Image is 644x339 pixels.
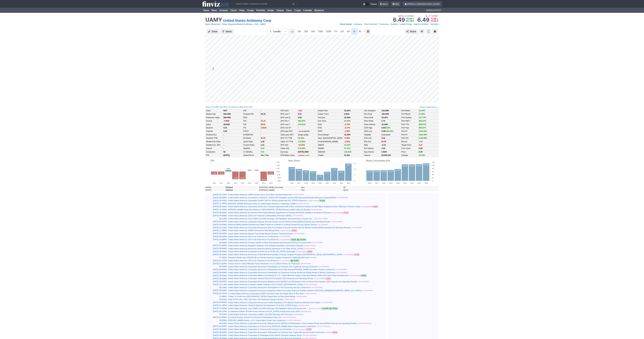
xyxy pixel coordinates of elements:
[357,29,363,34] a: W
[419,127,426,129] span: 869.67%
[206,106,211,108] a: Peers
[228,325,316,327] a: United States Antimony Corporation to Present at the [PERSON_NAME] March Virtual Investor Conference
[228,301,321,303] a: United States Antimony Corporation Announces Further Expansion of its Alaskan Antimony Mineral La...
[404,14,405,18] span: •
[238,8,246,13] a: Maps
[347,30,350,33] span: 4H
[228,286,311,289] a: United States Antimony Corporation Announces Participation in Two Upcoming Industry Conferences
[339,29,345,34] a: 2H
[364,133,381,136] td: Volatility
[228,203,297,205] a: [PERSON_NAME] Reiterates a Buy on United States Antimony Corporation (UAMY)
[364,140,381,143] td: RSI (14)
[248,106,252,108] a: SVM
[261,120,266,122] span: 31.15
[228,229,279,231] a: United States Antimony (UAMY) Announces New Mining Plans
[206,143,223,147] td: Dividend Gr. 3/5Y
[412,20,414,22] span: %
[318,140,344,143] td: Profit [PERSON_NAME]
[237,106,239,108] a: HL
[281,151,288,153] a: Earnings
[239,106,243,108] a: NEM
[365,29,371,34] button: Range
[313,8,325,13] a: Backtests
[302,8,313,13] a: Calendar
[318,126,344,129] td: ROE
[417,17,429,23] strong: 6.49
[419,123,426,125] span: 266.67%
[401,137,418,140] td: Perf 10Y
[228,319,286,321] a: [PERSON_NAME] Events, LLC's Virtual March Small-Cap Conference
[206,106,252,109] div: :
[228,263,300,265] a: China's Grip on Critical Minerals Faces Resistance as U.S. Miners Ramp Up Production
[344,110,351,112] b: 18.16%
[326,30,331,33] span: 30M
[243,140,260,143] td: Quick Ratio
[223,113,231,115] b: 835.44M
[382,123,388,125] b: 16.10M
[419,29,425,34] button: Explore new features
[344,134,351,136] b: 10.28%
[377,23,379,26] span: •
[298,110,302,112] span: -0.01
[218,8,229,13] a: Screener
[419,144,422,146] span: 6.25
[318,116,344,119] td: Inst Own
[243,133,260,136] td: EV/EBITDA
[296,29,302,34] a: 1M
[243,116,260,119] td: PEG
[334,30,337,33] span: 1H
[223,134,224,136] b: -
[261,113,266,115] b: 30.19
[304,30,308,33] span: 3M
[352,23,353,26] span: •
[205,23,220,26] a: Basic Materials
[285,8,293,13] a: Forex
[426,29,431,34] a: Fullscreen
[223,141,224,143] b: -
[253,23,254,26] span: •
[419,113,425,115] span: 47.50%
[228,316,281,318] a: Q1 Virtual Investor Summit: On-Demand Presentations Now Live
[298,113,302,115] b: 0.21
[228,206,360,208] a: United States Antimony Corporation Enters Into Purchase Agreement with Select Institutional Inves...
[298,134,308,136] small: 24.46% 12.56%
[228,235,278,238] a: United States Antimony CEO to be Featured on Fox Business
[385,130,394,132] span: 1224.22%
[419,116,426,118] span: 137.73%
[406,20,412,22] span: 10.19
[228,233,293,235] a: United States Antimony Reports First Zeolite Mineral Reserve Technical Report
[243,119,260,123] td: P/S
[228,313,292,315] a: United States Antimony Corporation (UAMY) Q4 2024 Earnings Call Transcript
[280,119,298,123] td: EPS this Y
[318,119,344,123] td: Inst Trans
[298,123,305,125] span: 279.41%
[345,29,352,34] a: 4H
[340,23,352,26] a: Stock Detail
[280,137,298,140] td: EPS Y/Y TTM
[228,307,308,309] a: United States Antimony Corp (UAMY) Q4 2024 Earnings Call Highlights: Record Revenues and ...
[391,1,401,7] a: Help
[205,17,222,23] h1: UAMY
[364,123,375,125] a: Short Interest
[344,130,350,132] span: -2.36%
[344,127,350,129] span: -3.27%
[318,137,344,140] td: Oper. [GEOGRAPHIC_DATA]
[280,109,298,112] td: EPS (ttm)
[298,127,299,129] b: -
[273,30,283,33] span: Candle
[280,143,298,147] td: EPS Q/Q
[398,23,399,26] span: •
[378,1,389,7] a: Alerts
[412,23,414,26] span: •
[364,116,373,118] a: Short Float
[298,151,309,153] a: [DATE] AMC
[298,155,304,156] span: -100.00%
[290,29,295,34] button: Interval
[206,137,223,140] td: Dividend TTM
[414,23,428,26] a: Add to Portfolio
[382,116,388,118] a: 15.33%
[311,30,315,33] span: 5M
[382,141,386,143] span: 80.96
[243,143,260,147] td: Current Ratio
